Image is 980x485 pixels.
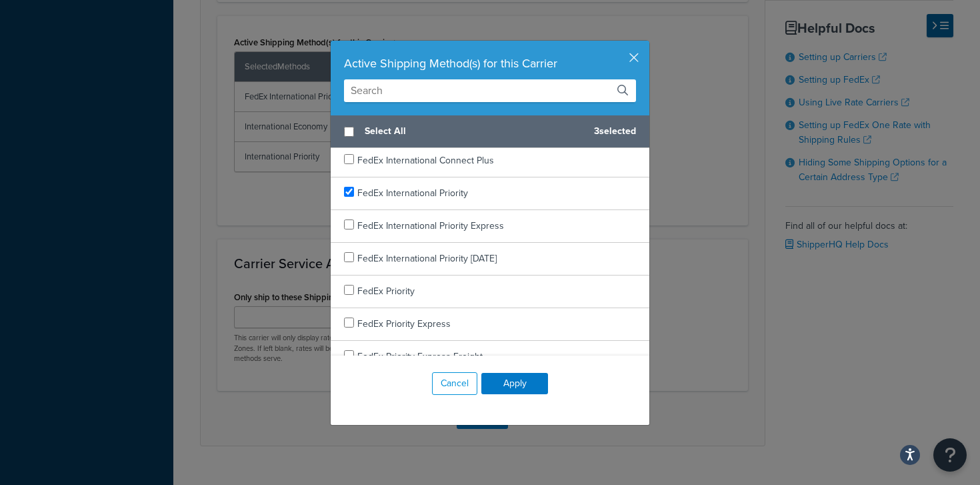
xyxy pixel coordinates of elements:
span: FedEx Priority Express [357,317,451,331]
span: FedEx International Priority Express [357,219,504,233]
div: 3 selected [331,115,649,148]
button: Cancel [432,372,477,395]
span: FedEx International Connect Plus [357,153,494,167]
input: Search [344,79,636,102]
span: FedEx Priority Express Freight [357,350,483,364]
span: FedEx International Priority [DATE] [357,252,497,266]
span: FedEx International Priority [357,186,468,200]
span: FedEx Priority [357,284,415,298]
button: Apply [481,373,548,394]
span: Select All [365,122,583,141]
div: Active Shipping Method(s) for this Carrier [344,54,636,73]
